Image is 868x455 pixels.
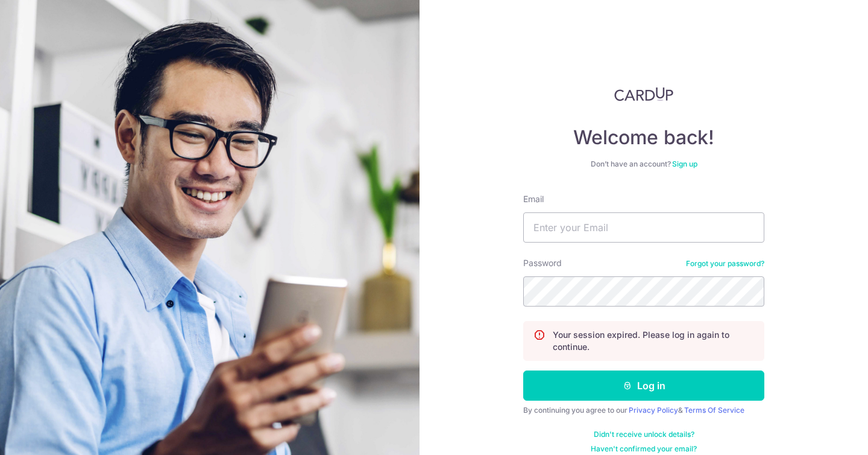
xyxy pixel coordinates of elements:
[629,406,678,415] a: Privacy Policy
[523,406,764,415] div: By continuing you agree to our &
[523,212,764,243] input: Enter your Email
[523,193,544,205] label: Email
[614,87,673,101] img: CardUp Logo
[686,259,764,269] a: Forgot your password?
[553,329,754,353] p: Your session expired. Please log in again to continue.
[523,159,764,169] div: Don’t have an account?
[684,406,744,415] a: Terms Of Service
[523,126,764,150] h4: Welcome back!
[591,444,697,454] a: Haven't confirmed your email?
[594,430,694,439] a: Didn't receive unlock details?
[523,257,562,269] label: Password
[672,159,697,168] a: Sign up
[523,371,764,401] button: Log in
